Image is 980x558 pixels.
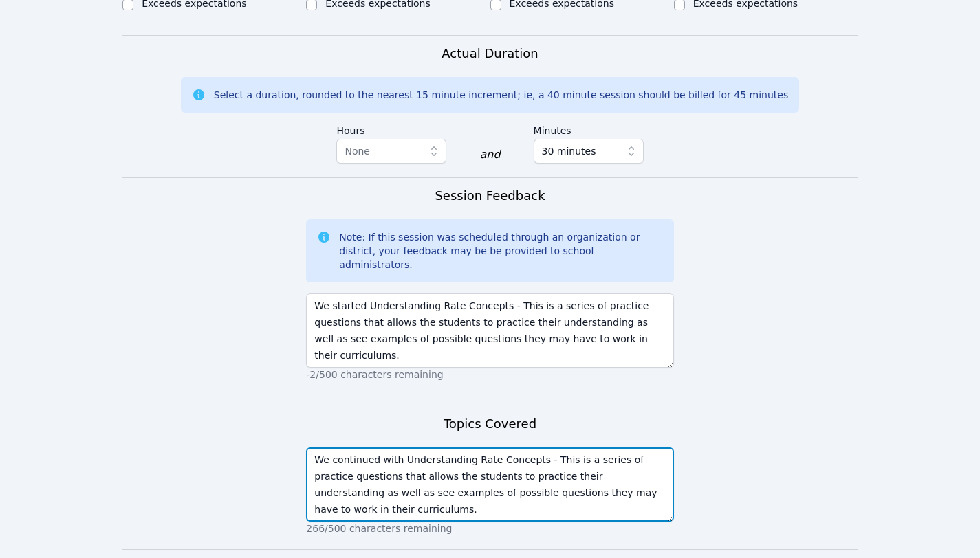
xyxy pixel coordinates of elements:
[534,118,644,139] label: Minutes
[336,118,446,139] label: Hours
[345,146,370,157] span: None
[336,139,446,164] button: None
[306,522,673,535] p: 266/500 characters remaining
[435,186,545,205] h3: Session Feedback
[444,414,536,434] h3: Topics Covered
[534,139,644,164] button: 30 minutes
[306,447,673,522] textarea: We continued with Understanding Rate Concepts - This is a series of practice questions that allow...
[479,146,500,163] div: and
[542,143,596,159] span: 30 minutes
[306,293,673,368] textarea: We started Understanding Rate Concepts - This is a series of practice questions that allows the s...
[306,368,673,381] p: -2/500 characters remaining
[339,230,662,271] div: Note: If this session was scheduled through an organization or district, your feedback may be be ...
[214,88,788,102] div: Select a duration, rounded to the nearest 15 minute increment; ie, a 40 minute session should be ...
[442,44,538,63] h3: Actual Duration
